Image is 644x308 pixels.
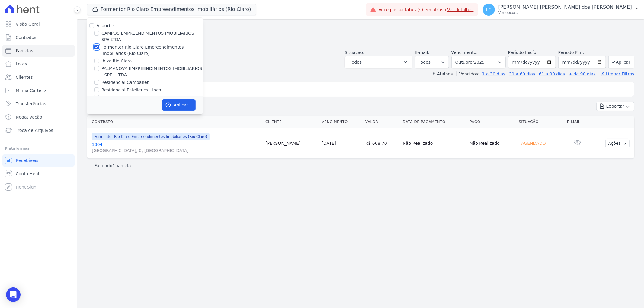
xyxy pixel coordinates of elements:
button: Aplicar [162,99,196,111]
th: Data de Pagamento [400,116,467,128]
input: Buscar por nome do lote ou do cliente [98,83,632,95]
a: Transferências [2,98,75,110]
span: Minha Carteira [16,87,47,94]
span: Clientes [16,74,33,80]
a: Parcelas [2,45,75,57]
a: Contratos [2,31,75,43]
a: Ver detalhes [447,7,474,12]
span: Parcelas [16,48,33,54]
h2: Parcelas [87,24,634,35]
label: Residencial Estellencs - LBA [101,94,160,101]
p: Ver opções [498,10,632,15]
span: Troca de Arquivos [16,127,53,133]
label: Residencial Campanet [101,79,149,86]
label: Período Fim: [558,49,606,56]
a: Conta Hent [2,168,75,180]
label: Vilaurbe [97,23,114,28]
td: Não Realizado [400,128,467,159]
a: 31 a 60 dias [509,71,535,76]
label: PALMANOVA EMPREENDIMENTOS IMOBILIARIOS - SPE - LTDA [101,65,203,78]
label: Período Inicío: [508,50,538,55]
th: Contrato [87,116,263,128]
a: Clientes [2,71,75,83]
span: Formentor Rio Claro Empreendimentos Imobiliários (Rio Claro) [92,133,210,140]
a: 1004[GEOGRAPHIC_DATA], 0, [GEOGRAPHIC_DATA] [92,141,261,154]
label: CAMPOS EMPREENDIMENTOS IMOBILIARIOS SPE LTDA [101,30,203,43]
a: 1 a 30 dias [482,71,505,76]
span: Transferências [16,101,46,107]
span: Lotes [16,61,27,67]
a: Lotes [2,58,75,70]
label: Residencial Estellencs - Inco [101,87,161,93]
div: Open Intercom Messenger [6,287,21,302]
td: [PERSON_NAME] [263,128,319,159]
th: Situação [516,116,565,128]
label: Formentor Rio Claro Empreendimentos Imobiliários (Rio Claro) [101,44,203,57]
a: [DATE] [322,141,336,146]
span: Recebíveis [16,157,38,164]
label: Ibiza Rio Claro [101,58,132,64]
span: Contratos [16,34,36,40]
td: Não Realizado [467,128,517,159]
a: Minha Carteira [2,84,75,97]
label: Vencimento: [451,50,478,55]
th: Valor [363,116,400,128]
span: Conta Hent [16,171,40,177]
a: 61 a 90 dias [539,71,565,76]
label: Situação: [345,50,364,55]
th: Vencimento [319,116,363,128]
span: Visão Geral [16,21,40,27]
span: LC [486,8,492,12]
th: Pago [467,116,517,128]
p: Exibindo parcela [94,163,131,169]
button: Exportar [596,102,634,111]
label: ↯ Atalhos [432,71,453,76]
div: Plataformas [5,145,72,152]
button: Ações [605,139,630,148]
a: Recebíveis [2,154,75,167]
button: Todos [345,56,412,68]
span: Negativação [16,114,42,120]
a: + de 90 dias [569,71,596,76]
th: Cliente [263,116,319,128]
div: Agendado [519,139,548,148]
button: LC [PERSON_NAME] [PERSON_NAME] dos [PERSON_NAME] Ver opções [478,1,644,18]
b: 1 [112,163,115,168]
th: E-mail [565,116,590,128]
span: Todos [350,59,362,66]
label: Vencidos: [457,71,479,76]
span: Você possui fatura(s) em atraso. [379,7,474,13]
td: R$ 668,70 [363,128,400,159]
a: Visão Geral [2,18,75,30]
button: Formentor Rio Claro Empreendimentos Imobiliários (Rio Claro) [87,4,256,15]
p: [PERSON_NAME] [PERSON_NAME] dos [PERSON_NAME] [498,4,632,10]
a: ✗ Limpar Filtros [598,71,634,76]
a: Troca de Arquivos [2,124,75,136]
span: [GEOGRAPHIC_DATA], 0, [GEOGRAPHIC_DATA] [92,148,261,154]
button: Aplicar [608,56,634,68]
label: E-mail: [415,50,430,55]
a: Negativação [2,111,75,123]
